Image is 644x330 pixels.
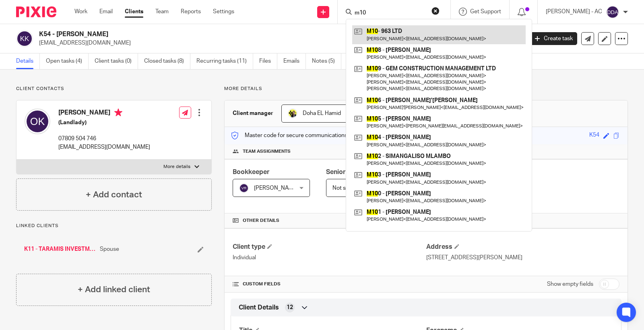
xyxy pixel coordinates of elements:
button: Clear [431,7,440,15]
a: K11 - TARAMIS INVESTMENTS LTD [24,245,96,253]
h3: Client manager [233,109,273,117]
img: svg%3E [25,109,50,134]
h2: K54 - [PERSON_NAME] [39,30,423,39]
a: Work [74,8,87,16]
img: svg%3E [239,183,249,193]
a: Settings [213,8,234,16]
p: More details [224,86,628,92]
p: [EMAIL_ADDRESS][DOMAIN_NAME] [39,39,518,47]
p: [EMAIL_ADDRESS][DOMAIN_NAME] [58,143,150,151]
i: Primary [114,109,122,117]
label: Show empty fields [547,280,593,288]
span: Bookkeeper [233,169,270,175]
h4: + Add linked client [78,283,150,296]
a: Closed tasks (8) [144,53,190,69]
p: Linked clients [16,223,212,229]
a: Recurring tasks (11) [196,53,253,69]
h4: Address [426,243,619,251]
a: Notes (5) [312,53,341,69]
img: svg%3E [16,30,33,47]
span: Team assignments [243,148,291,155]
h4: [PERSON_NAME] [58,109,150,119]
span: Get Support [470,9,501,14]
img: Doha-Starbridge.jpg [288,109,297,118]
a: Create task [530,32,577,45]
a: Reports [181,8,201,16]
h4: Client type [233,243,426,251]
a: Details [16,53,40,69]
p: More details [163,164,190,170]
a: Files [259,53,277,69]
a: Clients [125,8,143,16]
span: Doha EL Hamid [303,111,341,116]
div: K54 [589,131,599,140]
span: Not selected [332,185,365,191]
span: Client Details [239,303,279,312]
img: svg%3E [606,6,619,18]
p: Master code for secure communications and files [231,131,369,139]
span: Spouse [100,245,119,253]
p: 07809 504 746 [58,135,150,143]
h4: CUSTOM FIELDS [233,281,426,287]
span: 12 [287,303,293,312]
img: Pixie [16,6,56,17]
a: Team [155,8,169,16]
h4: + Add contact [86,189,142,201]
p: Individual [233,254,426,262]
h5: (Landlady) [58,119,150,127]
span: [PERSON_NAME] [254,185,298,191]
span: Senior Accountant [326,169,382,175]
a: Email [99,8,113,16]
a: Emails [283,53,306,69]
span: Other details [243,217,279,224]
a: Open tasks (4) [46,53,89,69]
p: [PERSON_NAME] - AC [546,8,602,16]
p: Client contacts [16,86,212,92]
input: Search [354,10,426,17]
p: [STREET_ADDRESS][PERSON_NAME] [426,254,619,262]
a: Client tasks (0) [95,53,138,69]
